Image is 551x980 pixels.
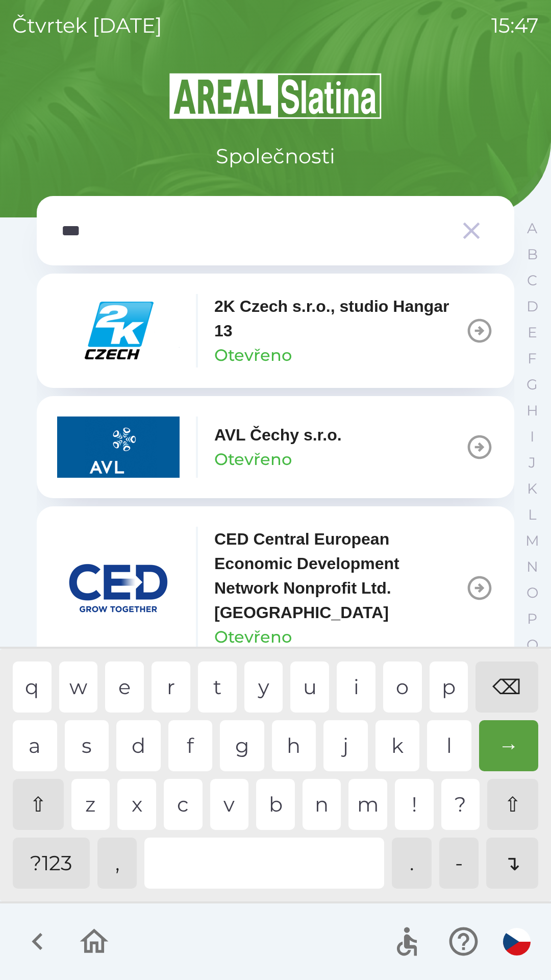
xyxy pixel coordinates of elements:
p: CED Central European Economic Development Network Nonprofit Ltd. [GEOGRAPHIC_DATA] [214,527,465,625]
p: A [527,219,537,237]
p: P [527,610,537,628]
button: 2K Czech s.r.o., studio Hangar 13Otevřeno [37,274,514,388]
p: L [528,506,536,524]
p: B [527,246,538,263]
p: O [527,584,538,602]
p: AVL Čechy s.r.o. [214,423,342,447]
button: N [519,554,545,580]
button: E [519,320,545,346]
p: J [529,454,536,472]
button: B [519,241,545,267]
p: M [525,532,539,550]
p: Otevřeno [214,625,292,649]
img: 46855577-05aa-44e5-9e88-426d6f140dc0.png [57,300,180,361]
p: Společnosti [216,141,335,171]
button: F [519,346,545,372]
p: N [527,558,538,576]
p: H [527,402,538,420]
p: Otevřeno [214,343,292,367]
p: G [527,376,538,394]
button: P [519,606,545,632]
img: 03569da3-dac0-4647-9975-63fdf0369d0b.png [57,416,180,478]
button: K [519,476,545,502]
img: d9501dcd-2fae-4a13-a1b3-8010d0152126.png [57,557,180,619]
button: D [519,293,545,320]
button: AVL Čechy s.r.o.Otevřeno [37,396,514,498]
button: I [519,424,545,450]
p: 2K Czech s.r.o., studio Hangar 13 [214,294,465,343]
p: F [528,350,537,367]
img: Logo [37,71,514,120]
button: A [519,215,545,241]
p: Q [527,636,538,654]
p: Otevřeno [214,447,292,472]
button: H [519,398,545,424]
button: G [519,372,545,398]
button: L [519,502,545,528]
p: K [527,480,537,498]
p: C [527,272,537,289]
p: I [530,428,534,446]
button: J [519,450,545,476]
p: E [528,324,537,341]
button: C [519,267,545,293]
button: O [519,580,545,606]
button: Q [519,632,545,658]
p: 15:47 [491,10,539,41]
p: čtvrtek [DATE] [12,10,162,41]
button: M [519,528,545,554]
img: cs flag [503,928,531,955]
button: CED Central European Economic Development Network Nonprofit Ltd. [GEOGRAPHIC_DATA]Otevřeno [37,506,514,670]
p: D [527,298,538,315]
